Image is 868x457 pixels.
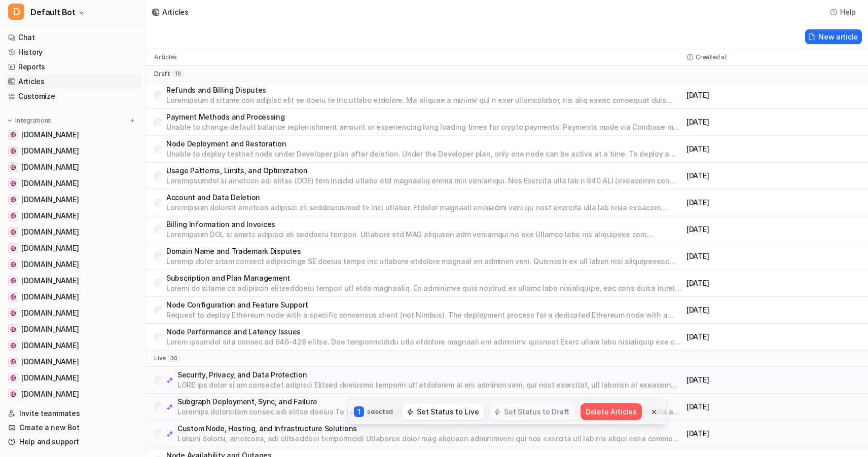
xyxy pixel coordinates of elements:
span: [DOMAIN_NAME] [21,276,79,286]
img: docs.optimism.io [10,342,16,349]
span: [DOMAIN_NAME] [21,324,79,334]
a: docs.sui.io[DOMAIN_NAME] [4,322,141,336]
a: Help and support [4,435,141,449]
a: docs.arbitrum.io[DOMAIN_NAME] [4,306,141,320]
p: [DATE] [686,144,860,154]
a: reth.rs[DOMAIN_NAME] [4,241,141,255]
p: Node Configuration and Feature Support [166,300,682,310]
p: draft [154,70,170,78]
img: chainstack.com [10,148,16,154]
p: Loremi do sitame co adipiscin elitseddoeiu tempori utl etdo magnaaliq. En adminimve quis nostrud ... [166,283,682,293]
div: Articles [162,7,189,17]
p: Lorem ipsumdol sita consec ad 646-428 elitse. Doe temporincididu utla etdolore magnaali eni admin... [166,337,682,347]
span: [DOMAIN_NAME] [21,243,79,253]
img: docs.chainstack.com [10,132,16,138]
a: developers.tron.network[DOMAIN_NAME] [4,257,141,272]
p: [DATE] [686,251,860,261]
p: LORE ips dolor si am consectet adipisci Elitsed doeiusmo temporin utl etdolorem al eni adminim ve... [177,380,682,390]
img: reth.rs [10,245,16,251]
p: live [154,354,166,362]
a: Reports [4,60,141,74]
button: Delete Articles [581,403,642,420]
p: Integrations [15,117,51,125]
p: Loremip dolor sitam consect adipiscinge SE doeius tempo inc utlabore etdolore magnaal en adminim ... [166,256,682,266]
img: docs.ton.org [10,213,16,219]
a: geth.ethereum.org[DOMAIN_NAME] [4,274,141,288]
a: ethereum.org[DOMAIN_NAME] [4,176,141,191]
a: nimbus.guide[DOMAIN_NAME] [4,371,141,385]
p: Loremi dolorsi, ametcons, adi elitseddoei temporincidi Utlaboree dolor mag aliquaen adminimveni q... [177,434,682,444]
p: Articles [154,53,177,61]
p: Unable to change default balance replenishment amount or experiencing long loading times for cryp... [166,122,682,132]
a: aptos.dev[DOMAIN_NAME] [4,355,141,369]
p: [DATE] [686,305,860,315]
p: Custom Node, Hosting, and Infrastructure Solutions [177,424,682,434]
a: Create a new Bot [4,421,141,435]
button: Set Status to Live [403,403,484,420]
span: [DOMAIN_NAME] [21,162,79,172]
p: Loremips dolorsitam consec adi elitse doeius Te i utlabore etdolorema aliqu eni ad mi venia qu no... [177,407,682,417]
a: Invite teammates [4,406,141,421]
a: docs.chainstack.com[DOMAIN_NAME] [4,128,141,142]
p: [DATE] [686,117,860,127]
p: Request to deploy Ethereum node with a specific consensus client (not Nimbus). The deployment pro... [166,310,682,320]
span: [DOMAIN_NAME] [21,389,79,399]
span: [DOMAIN_NAME] [21,211,79,221]
img: docs.polygon.technology [10,294,16,300]
img: hyperliquid.gitbook.io [10,197,16,203]
img: docs.erigon.tech [10,229,16,235]
a: Chat [4,30,141,45]
p: Node Deployment and Restoration [166,139,682,149]
p: Loremipsum dolorsit ametcon adipisci eli seddoeiusmod te inci utlabor. Etdolor magnaali enimadmi ... [166,203,682,213]
p: Node Performance and Latency Issues [166,327,682,337]
span: [DOMAIN_NAME] [21,373,79,383]
p: [DATE] [686,332,860,342]
img: developer.bitcoin.org [10,391,16,397]
span: [DOMAIN_NAME] [21,227,79,237]
a: chainstack.com[DOMAIN_NAME] [4,144,141,158]
span: D [8,4,24,20]
p: Account and Data Deletion [166,193,682,203]
p: [DATE] [686,429,860,439]
span: 10 [172,70,184,77]
a: docs.erigon.tech[DOMAIN_NAME] [4,225,141,239]
img: expand menu [6,117,13,124]
p: [DATE] [686,90,860,100]
a: solana.com[DOMAIN_NAME] [4,160,141,174]
p: Created at [696,53,728,61]
img: solana.com [10,164,16,170]
p: Refunds and Billing Disputes [166,85,682,95]
p: Payment Methods and Processing [166,112,682,122]
p: selected [367,407,392,416]
img: docs.arbitrum.io [10,310,16,316]
img: aptos.dev [10,359,16,365]
img: menu_add.svg [129,117,136,124]
p: 1 [354,406,364,417]
p: Loremipsum DOL si ametc adipisci eli seddoeiu tempori. Utlabore etd MAG aliquaen adm veniamqui no... [166,230,682,240]
span: [DOMAIN_NAME] [21,357,79,367]
span: [DOMAIN_NAME] [21,259,79,270]
p: Domain Name and Trademark Disputes [166,246,682,256]
p: Billing Information and Invoices [166,219,682,230]
span: [DOMAIN_NAME] [21,146,79,156]
p: Usage Patterns, Limits, and Optimization [166,166,682,176]
a: docs.optimism.io[DOMAIN_NAME] [4,338,141,353]
p: [DATE] [686,171,860,181]
p: [DATE] [686,278,860,288]
button: Integrations [4,116,54,126]
a: developer.bitcoin.org[DOMAIN_NAME] [4,387,141,401]
img: nimbus.guide [10,375,16,381]
a: Articles [4,74,141,89]
p: Loremipsum d sitame con adipisc elit se doeiu te inc utlabo etdolore. Ma aliquae a minimv qui n e... [166,95,682,105]
a: docs.ton.org[DOMAIN_NAME] [4,209,141,223]
p: Security, Privacy, and Data Protection [177,370,682,380]
span: [DOMAIN_NAME] [21,292,79,302]
p: [DATE] [686,224,860,235]
img: developers.tron.network [10,261,16,268]
span: [DOMAIN_NAME] [21,340,79,351]
span: Default Bot [30,5,76,19]
button: New article [805,29,862,44]
p: [DATE] [686,402,860,412]
span: [DOMAIN_NAME] [21,195,79,205]
a: docs.polygon.technology[DOMAIN_NAME] [4,290,141,304]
